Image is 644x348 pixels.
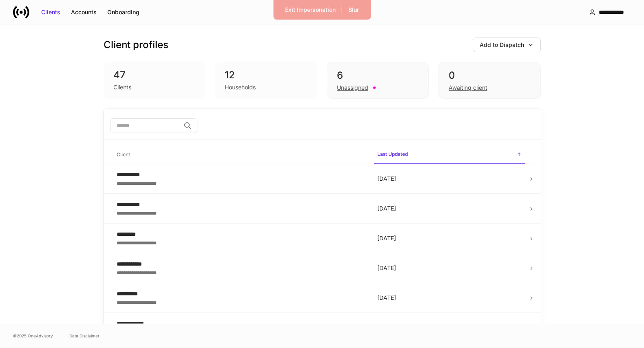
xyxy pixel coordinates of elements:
[41,8,60,16] div: Clients
[113,69,196,82] div: 47
[225,83,256,91] div: Households
[36,6,66,19] button: Clients
[377,234,522,242] p: [DATE]
[13,332,53,339] span: © 2025 OneAdvisory
[449,69,530,82] div: 0
[69,332,100,339] a: Data Disclaimer
[377,175,522,183] p: [DATE]
[377,264,522,272] p: [DATE]
[280,3,341,16] button: Exit Impersonation
[113,83,131,91] div: Clients
[113,146,367,163] span: Client
[102,6,145,19] button: Onboarding
[438,62,540,99] div: 0Awaiting client
[337,69,418,82] div: 6
[480,41,524,49] div: Add to Dispatch
[107,8,139,16] div: Onboarding
[285,6,336,14] div: Exit Impersonation
[377,204,522,213] p: [DATE]
[117,151,130,158] h6: Client
[348,6,359,14] div: Blur
[337,84,368,92] div: Unassigned
[66,6,102,19] button: Accounts
[225,69,307,82] div: 12
[71,8,97,16] div: Accounts
[473,38,541,52] button: Add to Dispatch
[377,294,522,302] p: [DATE]
[449,84,487,92] div: Awaiting client
[374,146,525,164] span: Last Updated
[343,3,364,16] button: Blur
[377,150,408,158] h6: Last Updated
[327,62,429,99] div: 6Unassigned
[104,38,168,51] h3: Client profiles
